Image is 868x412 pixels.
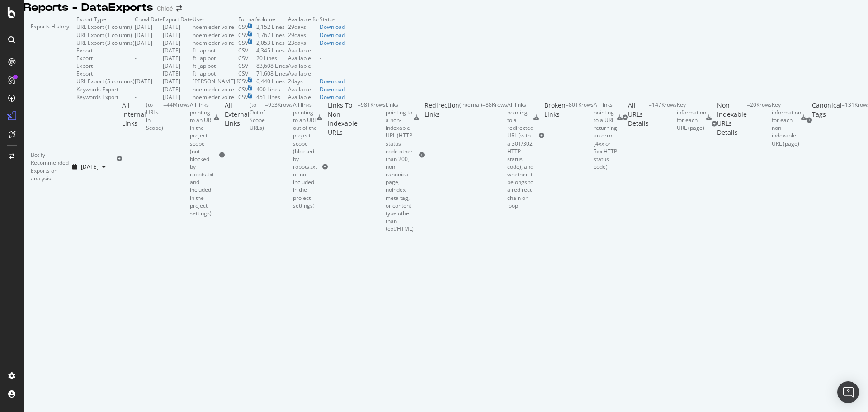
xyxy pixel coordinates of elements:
td: - [135,85,163,93]
td: [PERSON_NAME].f [193,77,238,85]
div: All links pointing to a URL returning an error (4xx or 5xx HTTP status code) [594,101,617,170]
div: Key information for each non-indexable URL (page) [772,101,801,147]
td: Crawl Date [135,15,163,23]
div: = 801K rows [566,101,594,170]
td: - [320,62,345,70]
td: [DATE] [163,39,193,47]
td: noemiederivoire [193,39,238,47]
button: [DATE] [69,160,109,174]
div: Available [288,54,320,62]
div: All URLs Details [628,101,649,135]
td: - [135,62,163,70]
div: Broken Links [544,101,566,170]
div: URL Export (3 columns) [76,39,135,47]
div: Canonical Tags [812,101,842,140]
a: Download [320,77,345,85]
div: = 20K rows [747,101,772,147]
td: - [135,93,163,101]
td: Volume [256,15,288,23]
div: All links pointing to an URL in the project scope (not blocked by robots.txt and included in the ... [190,101,214,217]
div: Download [320,85,345,93]
div: Keywords Export [76,93,118,101]
div: = 981K rows [358,101,386,232]
td: [DATE] [163,77,193,85]
div: csv-export [414,115,419,120]
div: Chloé [157,4,173,13]
td: Status [320,15,345,23]
div: CSV [238,23,248,31]
div: Key information for each URL (page) [677,101,706,132]
div: Links pointing to a non-indexable URL (HTTP status code other than 200, non-canonical page, noind... [386,101,414,232]
td: [DATE] [163,23,193,31]
div: ( Internal ) [459,101,482,209]
div: CSV [238,85,248,93]
div: CSV [238,93,248,101]
td: [DATE] [135,77,163,85]
div: csv-export [706,115,712,120]
td: - [135,47,163,54]
td: 20 Lines [256,54,288,62]
div: Botify Recommended Exports on analysis: [31,151,69,182]
td: 451 Lines [256,93,288,101]
td: [DATE] [163,70,193,77]
td: noemiederivoire [193,93,238,101]
td: [DATE] [135,31,163,39]
div: Available [288,62,320,70]
td: - [320,47,345,54]
div: = 147K rows [649,101,677,135]
div: Export [76,54,93,62]
td: - [135,54,163,62]
a: Download [320,23,345,31]
a: Download [320,31,345,39]
div: csv-export [317,115,322,120]
td: ftl_apibot [193,62,238,70]
div: All Internal Links [122,101,146,217]
td: [DATE] [135,39,163,47]
div: = 44M rows [163,101,190,217]
td: - [320,54,345,62]
div: Available [288,85,320,93]
td: 6,440 Lines [256,77,288,85]
td: CSV [238,47,256,54]
div: ( to Out of Scope URLs ) [250,101,265,209]
div: Export [76,62,93,70]
td: 83,608 Lines [256,62,288,70]
div: CSV [238,39,248,47]
div: = 953K rows [265,101,293,209]
div: URL Export (1 column) [76,31,132,39]
td: Export Type [76,15,135,23]
div: Available [288,70,320,77]
td: [DATE] [163,93,193,101]
div: arrow-right-arrow-left [176,5,182,12]
div: Exports History [31,23,69,94]
div: Export [76,47,93,54]
td: 2,053 Lines [256,39,288,47]
div: csv-export [533,115,539,120]
td: 400 Lines [256,85,288,93]
td: [DATE] [163,62,193,70]
div: Links To Non-Indexable URLs [328,101,358,232]
div: CSV [238,31,248,39]
a: Download [320,39,345,47]
td: CSV [238,62,256,70]
td: noemiederivoire [193,85,238,93]
div: All links pointing to an URL out of the project scope (blocked by robots.txt or not included in t... [293,101,317,209]
div: Open Intercom Messenger [837,381,859,403]
td: 2,152 Lines [256,23,288,31]
td: [DATE] [135,23,163,31]
span: 2025 Sep. 30th [81,163,99,170]
div: Non-Indexable URLs Details [717,101,747,147]
div: csv-export [801,115,807,120]
div: CSV [238,77,248,85]
div: csv-export [617,115,623,120]
td: [DATE] [163,47,193,54]
div: Available [288,93,320,101]
td: - [320,70,345,77]
td: 71,608 Lines [256,70,288,77]
div: Available [288,47,320,54]
td: 4,345 Lines [256,47,288,54]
